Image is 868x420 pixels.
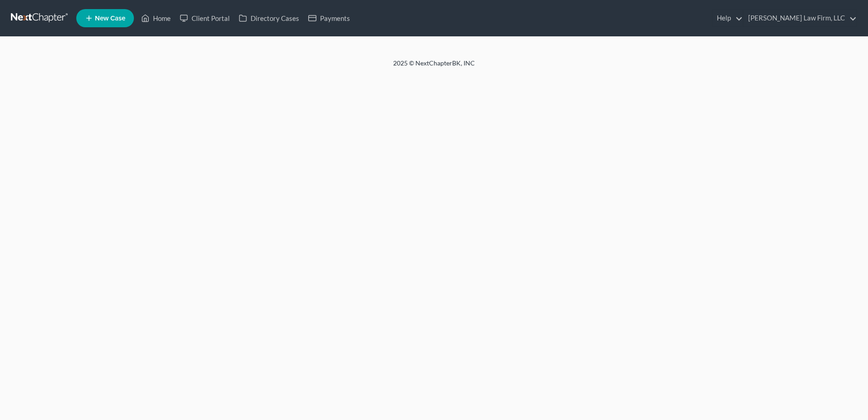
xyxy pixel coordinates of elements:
[76,9,134,27] new-legal-case-button: New Case
[234,10,304,26] a: Directory Cases
[712,10,743,26] a: Help
[175,59,693,75] div: 2025 © NextChapterBK, INC
[304,10,355,26] a: Payments
[175,10,234,26] a: Client Portal
[137,10,175,26] a: Home
[744,10,857,26] a: [PERSON_NAME] Law Firm, LLC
